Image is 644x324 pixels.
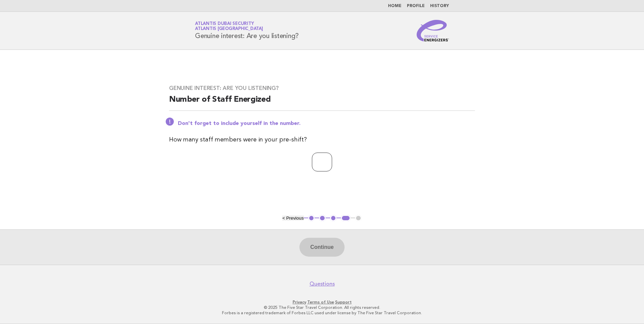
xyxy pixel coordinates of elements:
[341,215,351,222] button: 4
[335,300,352,304] a: Support
[195,22,299,39] h1: Genuine interest: Are you listening?
[430,4,449,8] a: History
[417,20,449,41] img: Service Energizers
[178,120,475,127] p: Don't forget to include yourself in the number.
[310,281,335,287] a: Questions
[307,300,334,304] a: Terms of Use
[308,215,315,222] button: 1
[169,94,475,111] h2: Number of Staff Energized
[195,27,263,31] span: Atlantis [GEOGRAPHIC_DATA]
[116,305,528,310] p: © 2025 The Five Star Travel Corporation. All rights reserved.
[330,215,337,222] button: 3
[169,85,475,92] h3: Genuine interest: Are you listening?
[388,4,401,8] a: Home
[116,299,528,305] p: · ·
[293,300,306,304] a: Privacy
[282,216,303,221] button: < Previous
[169,135,475,144] p: How many staff members were in your pre-shift?
[407,4,425,8] a: Profile
[116,310,528,316] p: Forbes is a registered trademark of Forbes LLC used under license by The Five Star Travel Corpora...
[195,22,263,31] a: Atlantis Dubai SecurityAtlantis [GEOGRAPHIC_DATA]
[319,215,326,222] button: 2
